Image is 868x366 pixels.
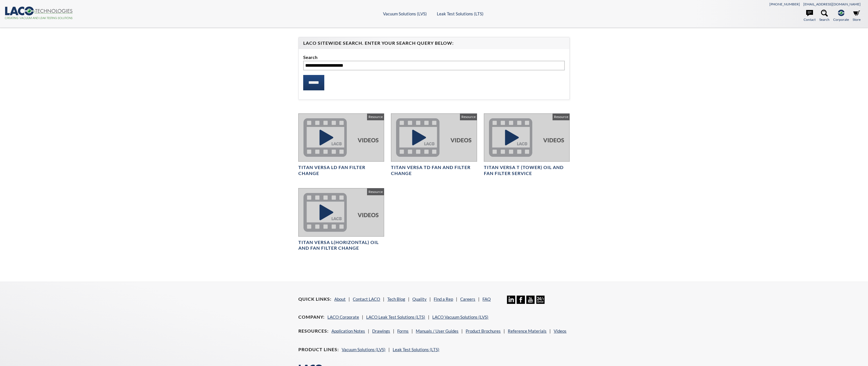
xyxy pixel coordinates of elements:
[298,239,384,251] h4: TITAN VERSA L(Horizontal) Oil and Fan Filter Change
[434,296,453,302] a: Find a Rep
[367,113,384,120] span: Resource
[393,347,439,352] a: Leak Test Solutions (LTS)
[303,40,565,46] h4: LACO Sitewide Search. Enter your Search Query Below:
[298,296,331,302] h4: Quick Links
[367,188,384,195] span: Resource
[303,54,565,61] label: Search
[508,328,547,334] a: Reference Materials
[536,300,545,305] a: 24/7 Support
[391,113,477,176] a: TITAN VERSA TD Fan and Filter Change Resource
[331,328,365,334] a: Application Notes
[432,314,488,320] a: LACO Vacuum Solutions (LVS)
[803,2,861,6] a: [EMAIL_ADDRESS][DOMAIN_NAME]
[416,328,459,334] a: Manuals / User Guides
[833,17,849,22] span: Corporate
[804,10,816,22] a: Contact
[769,2,800,6] a: [PHONE_NUMBER]
[298,188,384,251] a: TITAN VERSA L(Horizontal) Oil and Fan Filter Change Resource
[298,164,384,176] h4: TITAN VERSA LD Fan Filter Change
[366,314,425,320] a: LACO Leak Test Solutions (LTS)
[466,328,501,334] a: Product Brochures
[397,328,409,334] a: Forms
[437,11,484,16] a: Leak Test Solutions (LTS)
[353,296,380,302] a: Contact LACO
[460,296,475,302] a: Careers
[819,10,830,22] a: Search
[372,328,390,334] a: Drawings
[342,347,386,352] a: Vacuum Solutions (LVS)
[553,113,570,120] span: Resource
[460,113,477,120] span: Resource
[391,164,477,176] h4: TITAN VERSA TD Fan and Filter Change
[298,113,384,176] a: TITAN VERSA LD Fan Filter Change Resource
[327,314,359,320] a: LACO Corporate
[298,328,329,334] h4: Resources
[853,10,861,22] a: Store
[484,113,570,176] a: TITAN VERSA T (Tower) Oil and Fan Filter Service Resource
[412,296,427,302] a: Quality
[554,328,567,334] a: Videos
[536,296,545,304] img: 24/7 Support Icon
[387,296,405,302] a: Tech Blog
[383,11,427,16] a: Vacuum Solutions (LVS)
[298,314,325,320] h4: Company
[484,164,570,176] h4: TITAN VERSA T (Tower) Oil and Fan Filter Service
[334,296,346,302] a: About
[298,347,339,353] h4: Product Lines
[482,296,491,302] a: FAQ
